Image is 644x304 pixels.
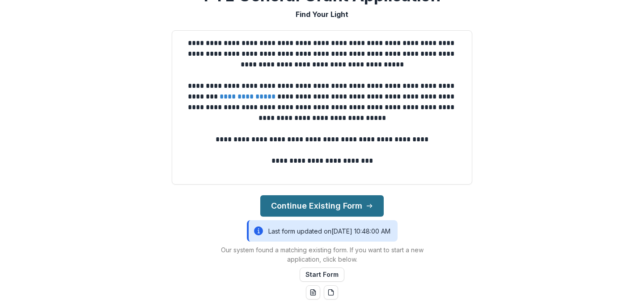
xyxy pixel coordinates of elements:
button: Start Form [300,267,344,282]
p: Our system found a matching existing form. If you want to start a new application, click below. [210,245,434,264]
button: word-download [306,285,320,300]
button: pdf-download [324,285,338,300]
p: Find Your Light [296,9,348,20]
div: Last form updated on [DATE] 10:48:00 AM [247,220,398,242]
button: Continue Existing Form [260,195,384,217]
